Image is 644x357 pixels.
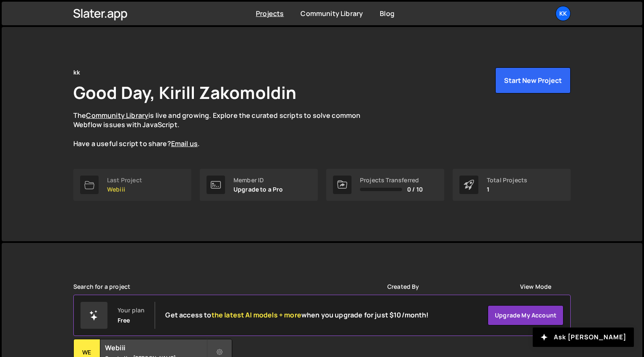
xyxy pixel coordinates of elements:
h2: Get access to when you upgrade for just $10/month! [165,311,429,319]
div: Projects Transferred [360,177,423,184]
a: Blog [380,9,394,18]
h1: Good Day, Kirill Zakomoldin [73,81,296,104]
a: Last Project Webiii [73,169,191,201]
button: Ask [PERSON_NAME] [533,328,634,347]
button: Start New Project [495,67,571,93]
div: Your plan [118,307,145,314]
div: Last Project [107,177,142,184]
div: Free [118,317,130,324]
label: Search for a project [73,283,130,290]
a: Email us [171,139,198,148]
a: Community Library [86,111,148,120]
a: Upgrade my account [488,305,563,325]
a: Community Library [301,9,363,18]
label: View Mode [520,283,551,290]
div: Total Projects [487,177,527,184]
p: The is live and growing. Explore the curated scripts to solve common Webflow issues with JavaScri... [73,111,377,149]
div: kk [73,67,80,77]
span: the latest AI models + more [212,310,301,320]
p: Webiii [107,186,142,193]
p: 1 [487,186,527,193]
div: Member ID [233,177,283,184]
span: 0 / 10 [407,186,423,193]
a: kk [555,6,571,21]
label: Created By [387,283,419,290]
a: Projects [256,9,284,18]
p: Upgrade to a Pro [233,186,283,193]
h2: Webiii [105,343,207,352]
